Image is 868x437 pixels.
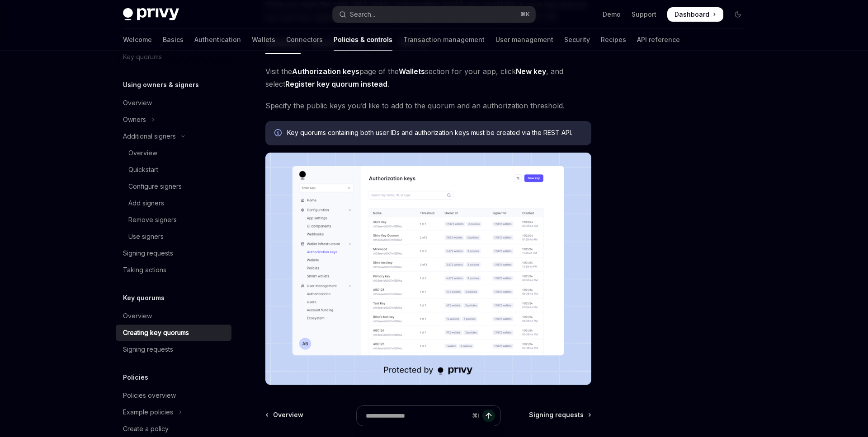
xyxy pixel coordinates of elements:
svg: Info [274,129,283,138]
button: Toggle Additional signers section [116,128,231,144]
a: Support [632,10,656,19]
strong: Wallets [399,67,425,76]
div: Additional signers [123,131,176,142]
div: Taking actions [123,265,166,275]
div: Example policies [123,407,173,418]
a: Remove signers [116,212,231,228]
button: Send message [482,409,495,422]
a: Creating key quorums [116,325,231,341]
div: Create a policy [123,423,169,434]
a: Overview [116,145,231,161]
a: Authorization keys [292,67,359,76]
div: Search... [350,9,375,20]
h5: Using owners & signers [123,79,199,90]
a: Demo [603,10,621,19]
div: Add signers [128,198,164,209]
h5: Policies [123,372,148,383]
a: Connectors [286,29,323,51]
button: Toggle Owners section [116,112,231,128]
a: Add signers [116,195,231,211]
h5: Key quorums [123,293,165,303]
a: API reference [637,29,680,51]
div: Quickstart [128,164,158,175]
a: Create a policy [116,421,231,437]
div: Overview [128,148,157,158]
div: Use signers [128,231,164,242]
div: Policies overview [123,390,176,401]
a: Taking actions [116,262,231,278]
a: Quickstart [116,162,231,178]
span: Visit the page of the section for your app, click , and select . [265,65,591,90]
a: User management [495,29,553,51]
img: Dashboard [265,153,591,385]
a: Dashboard [667,7,723,22]
div: Remove signers [128,214,177,225]
span: Dashboard [675,10,709,19]
a: Signing requests [116,245,231,261]
span: Specify the public keys you’d like to add to the quorum and an authorization threshold. [265,99,591,112]
a: Transaction management [403,29,485,51]
input: Ask a question... [366,406,468,426]
a: Configure signers [116,178,231,195]
a: Policies overview [116,387,231,404]
div: Configure signers [128,181,182,192]
div: Overview [123,311,152,321]
a: Welcome [123,29,152,51]
div: Creating key quorums [123,327,189,338]
strong: Register key quorum instead [285,79,387,88]
a: Use signers [116,228,231,245]
a: Security [564,29,590,51]
a: Authentication [194,29,241,51]
div: Signing requests [123,248,173,259]
button: Toggle Example policies section [116,404,231,420]
a: Policies & controls [334,29,392,51]
span: ⌘ K [520,11,530,18]
a: Wallets [252,29,275,51]
div: Owners [123,114,146,125]
span: Key quorums containing both user IDs and authorization keys must be created via the REST API. [287,128,582,137]
a: Recipes [601,29,626,51]
img: dark logo [123,8,179,21]
a: Overview [116,308,231,324]
strong: New key [516,67,546,76]
div: Overview [123,98,152,108]
div: Signing requests [123,344,173,355]
a: Overview [116,95,231,111]
button: Toggle dark mode [731,7,745,22]
a: Basics [163,29,184,51]
button: Open search [333,6,535,23]
a: Signing requests [116,341,231,358]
